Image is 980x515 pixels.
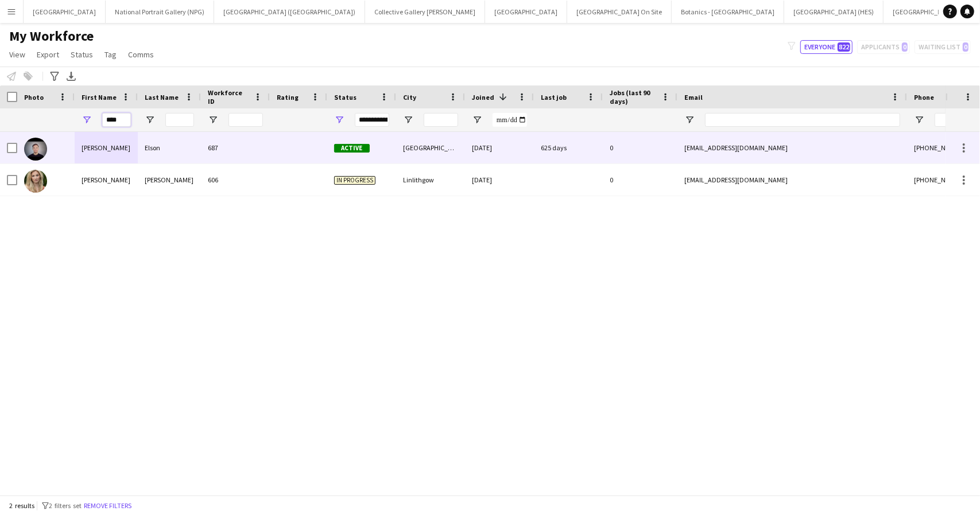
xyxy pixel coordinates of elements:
[145,115,155,125] button: Open Filter Menu
[208,88,249,106] span: Workforce ID
[145,93,179,102] span: Last Name
[672,1,784,23] button: Botanics - [GEOGRAPHIC_DATA]
[71,49,93,60] span: Status
[75,164,138,196] div: [PERSON_NAME]
[334,144,370,153] span: Active
[82,115,92,125] button: Open Filter Menu
[201,132,270,163] div: 687
[684,93,703,102] span: Email
[48,69,61,83] app-action-btn: Advanced filters
[603,164,677,196] div: 0
[75,132,138,163] div: [PERSON_NAME]
[82,500,134,512] button: Remove filters
[403,115,413,125] button: Open Filter Menu
[541,93,567,102] span: Last job
[24,93,44,102] span: Photo
[472,115,482,125] button: Open Filter Menu
[914,115,924,125] button: Open Filter Menu
[104,49,117,60] span: Tag
[485,1,567,23] button: [GEOGRAPHIC_DATA]
[705,113,900,127] input: Email Filter Input
[214,1,365,23] button: [GEOGRAPHIC_DATA] ([GEOGRAPHIC_DATA])
[100,47,121,62] a: Tag
[165,113,194,127] input: Last Name Filter Input
[465,132,534,163] div: [DATE]
[472,93,494,102] span: Joined
[334,176,375,185] span: In progress
[201,164,270,196] div: 606
[24,138,47,161] img: Roni Elson
[9,28,94,45] span: My Workforce
[396,132,465,163] div: [GEOGRAPHIC_DATA]
[128,49,154,60] span: Comms
[838,42,850,52] span: 822
[277,93,299,102] span: Rating
[424,113,458,127] input: City Filter Input
[32,47,64,62] a: Export
[784,1,884,23] button: [GEOGRAPHIC_DATA] (HES)
[66,47,98,62] a: Status
[24,1,106,23] button: [GEOGRAPHIC_DATA]
[603,132,677,163] div: 0
[534,132,603,163] div: 625 days
[465,164,534,196] div: [DATE]
[37,49,59,60] span: Export
[138,132,201,163] div: Elson
[334,115,344,125] button: Open Filter Menu
[82,93,117,102] span: First Name
[677,132,907,163] div: [EMAIL_ADDRESS][DOMAIN_NAME]
[106,1,214,23] button: National Portrait Gallery (NPG)
[24,170,47,193] img: Roni Armstrong
[64,69,78,83] app-action-btn: Export XLSX
[396,164,465,196] div: Linlithgow
[677,164,907,196] div: [EMAIL_ADDRESS][DOMAIN_NAME]
[610,88,657,106] span: Jobs (last 90 days)
[123,47,158,62] a: Comms
[228,113,263,127] input: Workforce ID Filter Input
[567,1,672,23] button: [GEOGRAPHIC_DATA] On Site
[403,93,416,102] span: City
[914,93,934,102] span: Phone
[800,40,853,54] button: Everyone822
[334,93,357,102] span: Status
[684,115,695,125] button: Open Filter Menu
[493,113,527,127] input: Joined Filter Input
[138,164,201,196] div: [PERSON_NAME]
[365,1,485,23] button: Collective Gallery [PERSON_NAME]
[49,501,82,510] span: 2 filters set
[5,47,30,62] a: View
[102,113,131,127] input: First Name Filter Input
[208,115,218,125] button: Open Filter Menu
[9,49,25,60] span: View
